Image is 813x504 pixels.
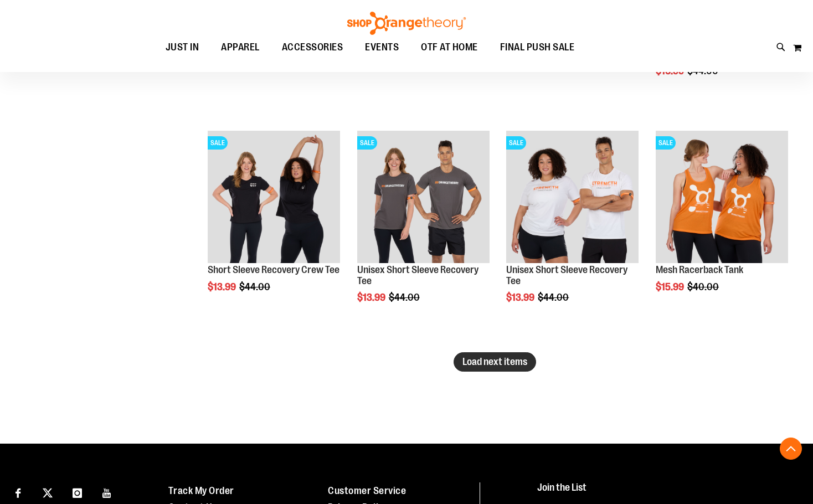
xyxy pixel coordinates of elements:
span: Load next items [462,356,527,367]
a: ACCESSORIES [271,35,354,60]
div: product [202,125,346,321]
img: Twitter [43,488,53,498]
a: Visit our X page [38,482,58,502]
span: OTF AT HOME [421,35,478,60]
span: $13.99 [208,281,238,292]
a: Product image for Short Sleeve Recovery Crew TeeSALE [208,131,340,265]
a: JUST IN [155,35,210,60]
img: Product image for Short Sleeve Recovery Crew Tee [208,131,340,263]
span: EVENTS [365,35,399,60]
a: EVENTS [354,35,410,60]
span: JUST IN [166,35,199,60]
h4: Join the List [537,482,791,503]
span: $13.99 [506,292,536,303]
a: Track My Order [168,485,234,496]
span: ACCESSORIES [282,35,343,60]
div: product [352,125,495,332]
span: SALE [506,136,526,150]
span: SALE [208,136,228,150]
span: $44.00 [239,281,272,292]
button: Back To Top [780,438,802,460]
span: SALE [357,136,377,150]
img: Product image for Mesh Racerback Tank [656,131,788,263]
span: $44.00 [389,292,421,303]
a: APPAREL [210,35,271,60]
span: SALE [656,136,676,150]
a: Unisex Short Sleeve Recovery Tee [357,264,478,286]
a: Product image for Mesh Racerback TankSALE [656,131,788,265]
a: Short Sleeve Recovery Crew Tee [208,264,339,275]
a: Visit our Instagram page [68,482,87,502]
button: Load next items [454,352,536,372]
a: Visit our Facebook page [8,482,28,502]
img: Product image for Unisex Short Sleeve Recovery Tee [357,131,490,263]
img: Product image for Unisex Short Sleeve Recovery Tee [506,131,639,263]
a: Product image for Unisex Short Sleeve Recovery TeeSALE [506,131,639,265]
div: product [501,125,644,332]
a: OTF AT HOME [410,35,489,60]
div: product [650,125,794,321]
span: $13.99 [357,292,387,303]
a: Mesh Racerback Tank [656,264,743,275]
a: Unisex Short Sleeve Recovery Tee [506,264,627,286]
img: Shop Orangetheory [346,12,467,35]
span: $40.00 [687,281,721,292]
a: Product image for Unisex Short Sleeve Recovery TeeSALE [357,131,490,265]
span: FINAL PUSH SALE [500,35,575,60]
a: Visit our Youtube page [97,482,117,502]
span: $44.00 [538,292,570,303]
span: $15.99 [656,281,686,292]
span: APPAREL [221,35,260,60]
a: Customer Service [328,485,406,496]
a: FINAL PUSH SALE [489,35,586,60]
